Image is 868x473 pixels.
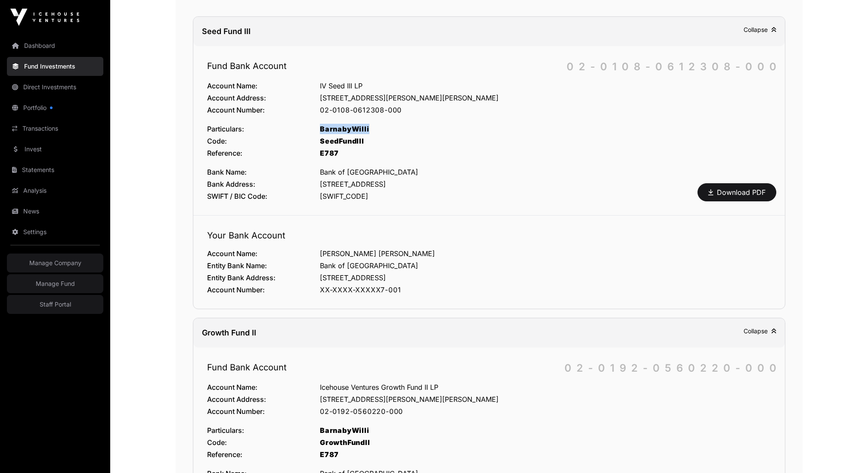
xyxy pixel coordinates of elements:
div: 02-0192-0560220-000 [564,361,781,375]
div: 02-0108-0612308-000 [567,60,781,74]
div: Account Number: [207,406,320,417]
span: Collapse [744,26,776,33]
div: BarnabyWilli [320,425,771,435]
div: Account Number: [207,285,320,295]
div: [PERSON_NAME] [PERSON_NAME] [320,248,771,259]
iframe: Chat Widget [825,432,868,473]
div: [SWIFT_CODE] [320,191,771,201]
span: Collapse [744,327,776,335]
div: Code: [207,136,320,146]
a: Statements [7,160,103,179]
img: Icehouse Ventures Logo [10,9,79,26]
div: SeedFundIII [320,136,771,146]
button: Download PDF [697,183,776,201]
h2: Fund Bank Account [207,60,771,72]
div: Seed Fund III [202,25,251,38]
div: Entity Bank Address: [207,273,320,283]
h2: Your Bank Account [207,229,771,241]
div: E787 [320,148,771,158]
a: Staff Portal [7,295,103,314]
div: IV Seed III LP [320,81,771,91]
div: XX-XXXX-XXXXX7-001 [320,285,771,295]
div: Account Name: [207,382,320,392]
div: [STREET_ADDRESS][PERSON_NAME][PERSON_NAME] [320,394,771,404]
a: Transactions [7,119,103,138]
div: Reference: [207,449,320,460]
div: [STREET_ADDRESS] [320,179,771,189]
a: Fund Investments [7,57,103,76]
div: [STREET_ADDRESS] [320,273,771,283]
h2: Fund Bank Account [207,361,771,373]
div: Particulars: [207,425,320,435]
a: Analysis [7,181,103,200]
a: News [7,202,103,221]
div: Bank Address: [207,179,320,189]
div: Bank Name: [207,167,320,177]
a: Download PDF [708,187,766,197]
div: BarnabyWilli [320,124,771,134]
div: [STREET_ADDRESS][PERSON_NAME][PERSON_NAME] [320,93,771,103]
div: 02-0192-0560220-000 [320,406,771,417]
a: Dashboard [7,36,103,55]
div: Account Name: [207,81,320,91]
div: Account Name: [207,248,320,259]
div: Growth Fund II [202,327,256,339]
a: Manage Fund [7,274,103,293]
div: Account Address: [207,93,320,103]
a: Settings [7,222,103,241]
div: Bank of [GEOGRAPHIC_DATA] [320,167,771,177]
div: Particulars: [207,124,320,134]
div: GrowthFundII [320,437,771,448]
div: Bank of [GEOGRAPHIC_DATA] [320,260,771,271]
a: Invest [7,140,103,159]
div: E787 [320,449,771,460]
div: 02-0108-0612308-000 [320,105,771,115]
div: Reference: [207,148,320,158]
a: Manage Company [7,254,103,273]
div: Account Address: [207,394,320,404]
div: SWIFT / BIC Code: [207,191,320,201]
div: Code: [207,437,320,448]
div: Account Number: [207,105,320,115]
div: Icehouse Ventures Growth Fund II LP [320,382,771,392]
div: Entity Bank Name: [207,260,320,271]
a: Direct Investments [7,78,103,97]
a: Portfolio [7,98,103,117]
